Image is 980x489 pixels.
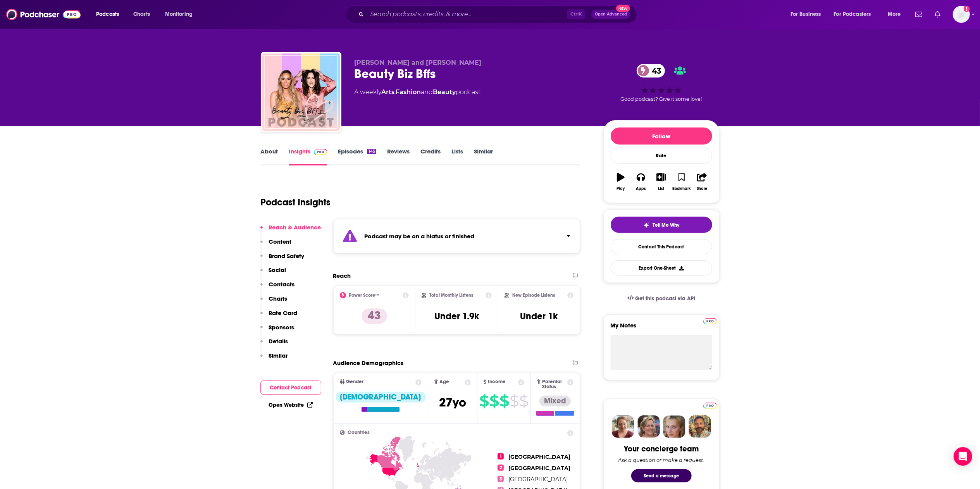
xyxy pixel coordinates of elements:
button: Show profile menu [953,6,970,23]
button: tell me why sparkleTell Me Why [611,217,712,233]
div: Search podcasts, credits, & more... [353,5,644,23]
div: 145 [367,149,376,154]
span: More [888,9,901,20]
a: Similar [474,148,493,165]
button: Charts [260,295,288,309]
div: List [658,186,665,191]
button: Contacts [260,281,295,295]
span: For Business [791,9,821,20]
span: Gender [346,379,364,384]
a: Credits [420,148,441,165]
span: [GEOGRAPHIC_DATA] [508,453,570,460]
button: Export One-Sheet [611,260,712,275]
p: 43 [362,308,387,324]
a: 43 [637,64,665,77]
span: and [421,88,433,96]
span: 1 [498,453,504,460]
strong: Podcast may be on a hiatus or finished [365,232,475,240]
button: Rate Card [260,309,298,324]
span: [GEOGRAPHIC_DATA] [508,476,568,483]
div: Rate [611,148,712,164]
span: $ [499,395,509,407]
img: tell me why sparkle [643,222,649,228]
p: Rate Card [269,309,298,317]
h1: Podcast Insights [261,196,331,208]
button: Send a message [631,469,692,482]
a: Pro website [703,401,717,409]
h2: Total Monthly Listens [429,293,473,298]
button: Social [260,266,286,281]
button: Play [611,168,631,196]
img: User Profile [953,6,970,23]
button: Brand Safety [260,252,305,267]
a: Reviews [387,148,410,165]
img: Jules Profile [663,415,685,438]
p: Details [269,337,288,345]
span: $ [510,395,518,407]
span: For Podcasters [834,9,871,20]
p: Charts [269,295,288,302]
a: Get this podcast via API [621,289,702,308]
div: Mixed [539,396,571,406]
a: Lists [451,148,463,165]
div: Ask a question or make a request. [618,457,704,463]
div: [DEMOGRAPHIC_DATA] [336,392,426,403]
img: Sydney Profile [612,415,634,438]
button: Content [260,238,292,252]
p: Contacts [269,281,295,288]
a: Contact This Podcast [611,239,712,254]
img: Barbara Profile [637,415,660,438]
p: Reach & Audience [269,224,321,231]
p: Sponsors [269,324,295,331]
a: InsightsPodchaser Pro [289,148,327,165]
span: New [616,5,630,12]
span: Countries [348,430,370,435]
a: Fashion [396,88,421,96]
div: Your concierge team [624,444,699,454]
button: Open AdvancedNew [591,10,630,19]
div: A weekly podcast [355,88,481,97]
button: open menu [160,8,203,21]
button: open menu [785,8,831,21]
span: 3 [498,476,504,482]
div: Apps [636,186,646,191]
span: Podcasts [96,9,119,20]
span: Good podcast? Give it some love! [621,96,702,102]
img: Jon Profile [689,415,711,438]
button: open menu [829,8,882,21]
span: Open Advanced [595,12,627,16]
a: Episodes145 [338,148,376,165]
span: Get this podcast via API [635,295,695,302]
button: List [651,168,671,196]
input: Search podcasts, credits, & more... [367,8,567,21]
span: $ [519,395,528,407]
a: Show notifications dropdown [912,8,925,21]
div: Play [617,186,625,191]
button: Details [260,337,288,352]
img: Beauty Biz Bffs [262,53,340,131]
button: Sponsors [260,324,295,338]
div: Bookmark [672,186,691,191]
p: Similar [269,352,288,359]
span: 43 [644,64,665,77]
span: Ctrl K [567,9,585,19]
h2: Reach [333,272,351,279]
svg: Add a profile image [964,6,970,12]
a: About [261,148,278,165]
button: Share [692,168,712,196]
span: Tell Me Why [653,222,679,228]
span: [PERSON_NAME] and [PERSON_NAME] [355,59,482,66]
h2: Power Score™ [349,293,379,298]
div: Share [697,186,707,191]
span: Monitoring [165,9,193,20]
p: Content [269,238,292,245]
button: Follow [611,127,712,145]
span: Charts [133,9,150,20]
a: Open Website [269,402,313,408]
img: Podchaser - Follow, Share and Rate Podcasts [6,7,81,22]
button: Bookmark [672,168,692,196]
span: Logged in as leahlevin [953,6,970,23]
a: Arts [382,88,395,96]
